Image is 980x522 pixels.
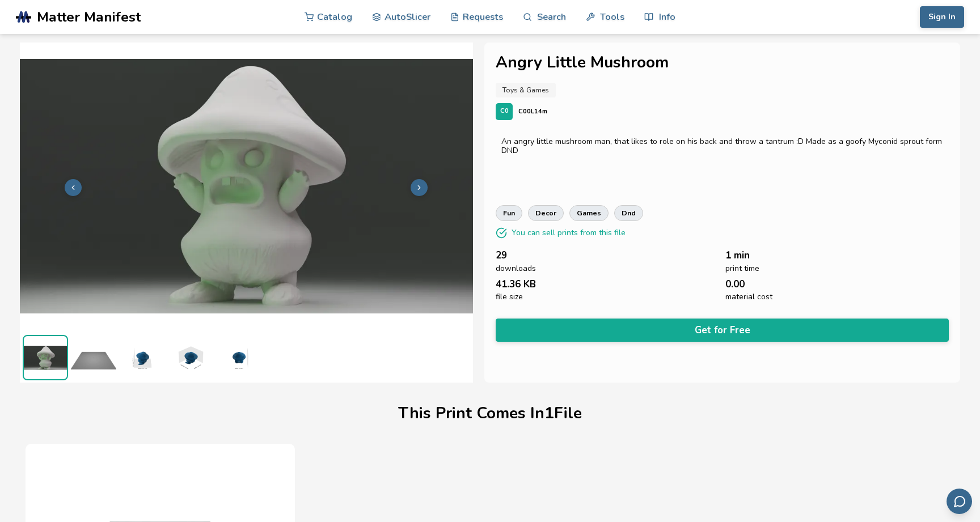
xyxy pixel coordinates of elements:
[569,205,609,221] a: games
[725,292,772,302] span: material cost
[947,489,972,514] button: Send feedback via email
[518,105,547,117] p: C00L14m
[167,335,213,380] img: 1_3D_Dimensions
[614,205,643,221] a: dnd
[496,319,949,342] button: Get for Free
[725,264,759,273] span: print time
[71,335,116,380] img: 1_Print_Preview
[496,83,556,97] a: Toys & Games
[496,250,507,261] span: 29
[398,405,582,422] h1: This Print Comes In 1 File
[512,227,626,239] p: You can sell prints from this file
[725,250,750,261] span: 1 min
[528,205,564,221] a: decor
[501,137,943,155] div: An angry little mushroom man, that likes to role on his back and throw a tantrum :D Made as a goo...
[496,292,523,302] span: file size
[37,9,141,25] span: Matter Manifest
[500,108,509,115] span: C0
[119,335,164,380] img: 1_3D_Dimensions
[920,6,964,28] button: Sign In
[725,279,745,290] span: 0.00
[496,205,522,221] a: fun
[496,264,536,273] span: downloads
[216,335,261,380] img: 1_3D_Dimensions
[496,279,536,290] span: 41.36 KB
[496,54,949,71] h1: Angry Little Mushroom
